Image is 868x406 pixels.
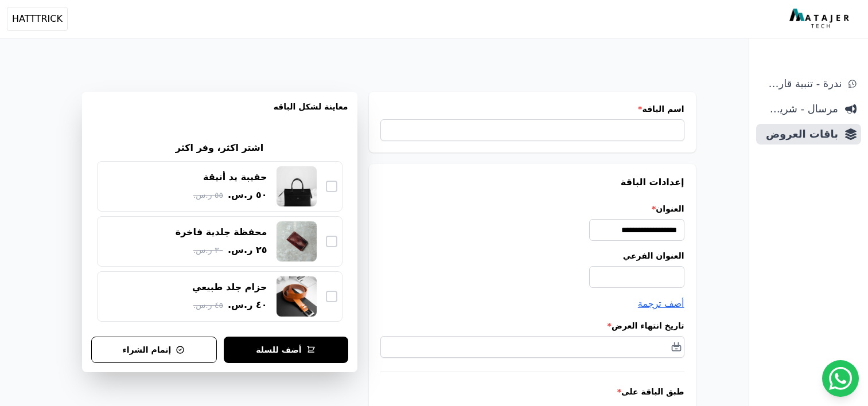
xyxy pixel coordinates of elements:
[203,171,267,184] div: حقيبة يد أنيقة
[380,203,684,214] label: العنوان
[91,101,348,126] h3: معاينة لشكل الباقه
[380,175,684,189] h3: إعدادات الباقة
[761,76,842,92] span: ندرة - تنبية قارب علي النفاذ
[193,189,223,201] span: ٥٥ ر.س.
[277,276,317,317] img: حزام جلد طبيعي
[176,141,263,155] h2: اشتر اكثر، وفر اكثر
[789,9,852,29] img: MatajerTech Logo
[761,126,838,142] span: باقات العروض
[176,226,267,239] div: محفظة جلدية فاخرة
[228,298,267,312] span: ٤٠ ر.س.
[192,281,267,294] div: حزام جلد طبيعي
[380,250,684,261] label: العنوان الفرعي
[380,103,684,115] label: اسم الباقة
[224,337,348,363] button: أضف للسلة
[7,7,68,31] button: HATTTRICK
[12,12,63,26] span: HATTTRICK
[228,188,267,202] span: ٥٠ ر.س.
[228,243,267,257] span: ٢٥ ر.س.
[193,299,223,311] span: ٤٥ ر.س.
[761,101,838,117] span: مرسال - شريط دعاية
[380,320,684,331] label: تاريخ انتهاء العرض
[277,221,317,261] img: محفظة جلدية فاخرة
[277,166,317,206] img: حقيبة يد أنيقة
[638,297,684,311] button: أضف ترجمة
[91,337,217,363] button: إتمام الشراء
[380,386,684,397] label: طبق الباقة على
[638,298,684,309] span: أضف ترجمة
[193,244,223,256] span: ٣٠ ر.س.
